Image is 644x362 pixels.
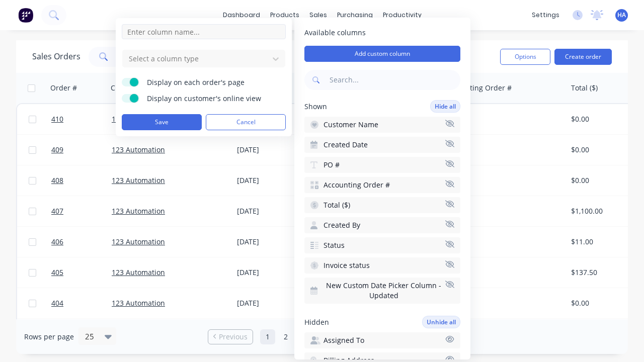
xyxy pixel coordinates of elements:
button: Save [122,114,202,130]
button: Total ($) [304,197,460,213]
span: Previous [219,332,248,342]
span: Total ($) [324,200,350,210]
a: 408 [51,165,112,196]
div: Customer Name [111,83,166,93]
button: Options [500,49,550,65]
button: Add custom column [304,46,460,62]
button: New Custom Date Picker Column - Updated [304,278,460,304]
div: $0.00 [571,298,630,308]
div: productivity [378,8,427,23]
a: 406 [51,227,112,257]
div: $1,100.00 [571,206,630,216]
a: 404 [51,288,112,318]
div: Order # [50,83,77,93]
span: 405 [51,267,63,278]
span: 408 [51,175,63,186]
span: 404 [51,298,63,308]
a: 123 Automation [112,206,165,216]
span: Created Date [324,140,368,150]
span: Customer Name [324,120,378,130]
input: Search... [328,70,460,90]
span: Assigned To [324,335,364,345]
span: Display on each order's page [147,77,273,87]
span: 406 [51,237,63,247]
span: 409 [51,145,63,155]
div: $0.00 [571,114,630,124]
span: 410 [51,114,63,124]
span: Hidden [304,317,329,327]
button: Created By [304,217,460,233]
button: Assigned To [304,332,460,348]
a: Page 2 [278,329,293,344]
a: 123 Automation [112,175,165,185]
div: Accounting Order # [445,83,512,93]
a: Previous page [208,332,253,342]
button: Invoice status [304,257,460,274]
span: Rows per page [24,332,74,342]
span: Display on customer's online view [147,94,273,104]
a: 403 [51,319,112,349]
div: [DATE] [237,298,312,308]
div: $137.50 [571,267,630,278]
button: Create order [554,49,612,65]
img: Factory [18,8,33,23]
div: Total ($) [571,83,598,93]
div: sales [304,8,332,23]
h1: Sales Orders [32,52,80,61]
button: Created Date [304,137,460,153]
a: 409 [51,135,112,165]
div: [DATE] [237,206,312,216]
a: 123 Automation [112,237,165,246]
a: 407 [51,196,112,226]
div: $0.00 [571,145,630,155]
div: [DATE] [237,175,312,186]
div: [DATE] [237,145,312,155]
div: [DATE] [237,237,312,247]
a: dashboard [218,8,265,23]
a: 410 [51,104,112,134]
a: 123 Automation [112,145,165,154]
div: $11.00 [571,237,630,247]
div: $0.00 [571,175,630,186]
a: 405 [51,257,112,288]
span: New Custom Date Picker Column - Updated [322,281,445,301]
span: Shown [304,102,327,112]
div: settings [527,8,565,23]
span: Created By [324,220,360,230]
span: PO # [324,160,340,170]
button: PO # [304,157,460,173]
span: 407 [51,206,63,216]
span: Accounting Order # [324,180,390,190]
button: Cancel [206,114,286,130]
a: Page 1 is your current page [260,329,275,344]
button: Hide all [430,100,460,113]
ul: Pagination [204,329,440,344]
a: 123 Automation [112,114,165,124]
button: Unhide all [422,316,460,328]
span: Invoice status [324,260,370,270]
a: 123 Automation [112,267,165,277]
a: 123 Automation [112,298,165,308]
div: purchasing [332,8,378,23]
button: Accounting Order # [304,177,460,193]
span: Available columns [304,28,460,38]
div: [DATE] [237,267,312,278]
span: Status [324,240,345,250]
button: Status [304,237,460,253]
div: products [265,8,304,23]
span: HA [617,11,626,20]
input: Enter column name... [122,24,286,39]
button: Customer Name [304,117,460,133]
